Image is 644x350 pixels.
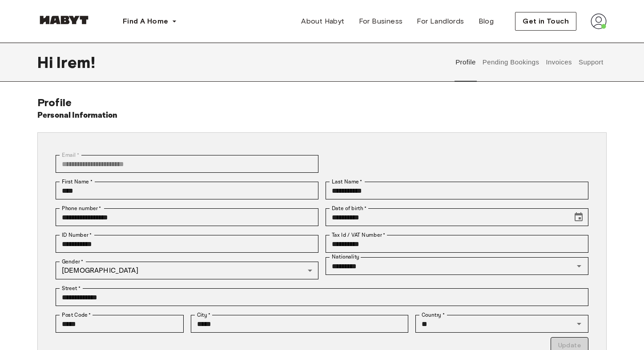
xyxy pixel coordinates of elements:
[481,43,540,82] button: Pending Bookings
[545,43,573,82] button: Invoices
[62,258,83,266] label: Gender
[62,284,80,292] label: Street
[573,318,585,330] button: Open
[301,16,344,27] span: About Habyt
[417,16,464,27] span: For Landlords
[573,260,585,272] button: Open
[294,12,351,30] a: About Habyt
[123,16,168,27] span: Find A Home
[56,155,318,173] div: You can't change your email address at the moment. Please reach out to customer support in case y...
[37,16,91,24] img: Habyt
[37,109,118,122] h6: Personal Information
[455,43,477,82] button: Profile
[332,204,366,212] label: Date of birth
[332,253,359,261] label: Nationality
[62,231,92,239] label: ID Number
[332,178,362,186] label: Last Name
[577,43,604,82] button: Support
[359,16,403,27] span: For Business
[37,53,56,72] span: Hi
[37,96,72,109] span: Profile
[471,12,501,30] a: Blog
[197,311,211,319] label: City
[62,311,91,319] label: Post Code
[62,178,93,186] label: First Name
[570,208,588,226] button: Choose date, selected date is Jun 20, 2000
[591,13,607,29] img: avatar
[332,231,385,239] label: Tax Id / VAT Number
[116,12,184,30] button: Find A Home
[410,12,471,30] a: For Landlords
[352,12,410,30] a: For Business
[422,311,445,319] label: Country
[56,262,318,279] div: [DEMOGRAPHIC_DATA]
[56,53,95,72] span: Irem !
[452,43,607,82] div: user profile tabs
[523,16,569,27] span: Get in Touch
[62,204,101,212] label: Phone number
[62,151,79,159] label: Email
[479,16,494,27] span: Blog
[515,12,576,31] button: Get in Touch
